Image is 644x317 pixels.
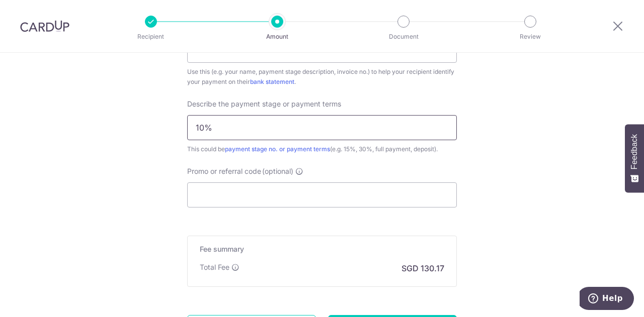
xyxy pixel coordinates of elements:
[225,145,330,153] a: payment stage no. or payment terms
[625,124,644,192] button: Feedback - Show survey
[630,134,639,169] span: Feedback
[187,144,457,154] div: This could be (e.g. 15%, 30%, full payment, deposit).
[187,166,261,176] span: Promo or referral code
[187,99,341,109] span: Describe the payment stage or payment terms
[580,287,634,312] iframe: Opens a widget where you can find more information
[200,262,229,272] p: Total Fee
[250,78,294,85] a: bank statement
[493,32,568,42] p: Review
[20,20,69,32] img: CardUp
[262,166,293,176] span: (optional)
[401,262,444,274] p: SGD 130.17
[240,32,314,42] p: Amount
[187,67,457,87] div: Use this (e.g. your name, payment stage description, invoice no.) to help your recipient identify...
[200,244,444,254] h5: Fee summary
[366,32,441,42] p: Document
[114,32,188,42] p: Recipient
